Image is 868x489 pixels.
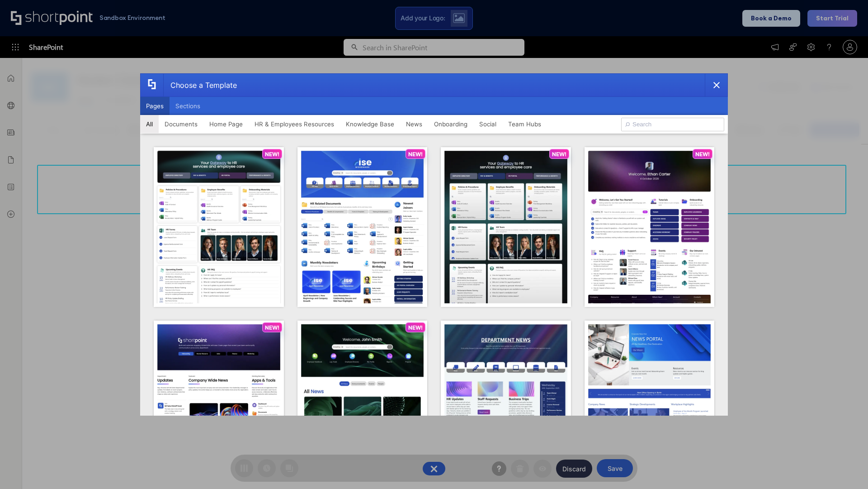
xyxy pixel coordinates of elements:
button: News [400,115,428,133]
button: All [140,115,159,133]
div: template selector [140,73,728,416]
p: NEW! [552,151,566,158]
button: Sections [170,97,206,115]
div: Choose a Template [163,74,237,96]
button: Knowledge Base [340,115,400,133]
input: Search [621,118,724,131]
p: NEW! [695,151,710,158]
iframe: Chat Widget [823,446,868,489]
button: Team Hubs [502,115,547,133]
p: NEW! [408,324,423,331]
button: Onboarding [428,115,473,133]
p: NEW! [265,151,279,158]
p: NEW! [408,151,423,158]
button: HR & Employees Resources [249,115,340,133]
button: Social [473,115,502,133]
p: NEW! [265,324,279,331]
button: Pages [140,97,170,115]
button: Home Page [203,115,249,133]
button: Documents [159,115,203,133]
